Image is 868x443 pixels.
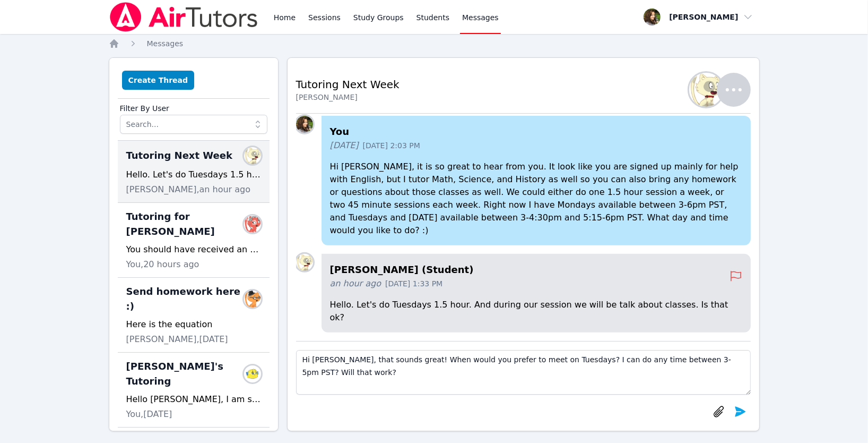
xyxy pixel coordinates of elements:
div: Send homework here :)Nya AveryHere is the equation[PERSON_NAME],[DATE] [118,278,270,353]
div: Hello. Let's do Tuesdays 1.5 hour. And during our session we will be talk about classes. Is that ok? [126,168,261,181]
p: Hi [PERSON_NAME], it is so great to hear from you. It look like you are signed up mainly for help... [330,160,742,237]
img: Kira Dubovska [296,254,313,271]
h4: You [330,124,742,139]
span: You, 20 hours ago [126,258,199,271]
span: Messages [147,39,184,48]
img: Yuliya Shekhtman [244,216,261,233]
span: [PERSON_NAME], [DATE] [126,333,228,346]
div: [PERSON_NAME]'s TutoringKateryna BrikHello [PERSON_NAME], I am so excited to be [PERSON_NAME]'s t... [118,353,270,428]
span: [DATE] 2:03 PM [363,140,420,151]
span: Messages [462,12,499,23]
span: Tutoring Next Week [126,148,232,163]
input: Search... [120,115,267,134]
span: Send homework here :) [126,284,248,314]
span: [PERSON_NAME]'s Tutoring [126,359,248,389]
span: You, [DATE] [126,408,172,421]
div: Hello [PERSON_NAME], I am so excited to be [PERSON_NAME]'s tutor again, and I wanted to set up a ... [126,393,261,406]
nav: Breadcrumb [109,38,760,49]
a: Messages [147,38,184,49]
h4: [PERSON_NAME] (Student) [330,262,730,277]
h2: Tutoring Next Week [296,77,400,92]
div: Tutoring for [PERSON_NAME]Yuliya ShekhtmanYou should have received an email from [PERSON_NAME] wi... [118,203,270,278]
img: Kateryna Brik [244,365,261,382]
span: [DATE] 1:33 PM [385,278,442,289]
div: Tutoring Next WeekKira DubovskaHello. Let's do Tuesdays 1.5 hour. And during our session we will ... [118,141,270,203]
p: Hello. Let's do Tuesdays 1.5 hour. And during our session we will be talk about classes. Is that ok? [330,299,742,324]
img: Nya Avery [244,291,261,308]
img: Air Tutors [109,2,259,32]
img: Diana Carle [296,116,313,133]
img: Kira Dubovska [244,147,261,164]
button: Kira Dubovska [696,73,751,107]
span: [PERSON_NAME], an hour ago [126,183,251,196]
textarea: Hi [PERSON_NAME], that sounds great! When would you prefer to meet on Tuesdays? I can do any time... [296,350,751,395]
button: Create Thread [122,71,195,90]
div: [PERSON_NAME] [296,92,400,103]
div: You should have received an email from [PERSON_NAME] with instructions, but if you do not have th... [126,243,261,256]
span: an hour ago [330,277,381,290]
span: Tutoring for [PERSON_NAME] [126,209,248,239]
span: [DATE] [330,139,359,152]
div: Here is the equation [126,318,261,331]
label: Filter By User [120,99,267,115]
img: Kira Dubovska [689,73,723,107]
